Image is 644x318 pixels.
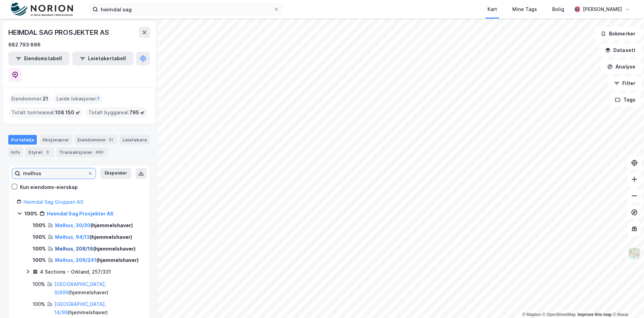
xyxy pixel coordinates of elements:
input: Søk på adresse, matrikkel, gårdeiere, leietakere eller personer [98,4,273,14]
div: 21 [107,136,114,143]
div: ( hjemmelshaver ) [55,221,133,230]
div: HEIMDAL SAG PROSJEKTER AS [8,27,110,38]
div: Eiendommer [75,135,117,145]
button: Datasett [599,43,641,57]
div: 100% [33,256,46,264]
div: [PERSON_NAME] [583,5,622,13]
div: Kart [487,5,497,13]
span: 795 ㎡ [129,108,145,117]
div: 3 [44,149,51,156]
div: ( hjemmelshaver ) [55,256,139,264]
a: OpenStreetMap [543,312,576,317]
div: Styret [25,147,54,157]
button: Leietakertabell [72,52,133,65]
div: ( hjemmelshaver ) [55,233,132,241]
div: Leide lokasjoner : [54,93,103,104]
div: Info [8,147,23,157]
span: 21 [43,95,48,103]
button: Filter [608,76,641,90]
span: 1 [97,95,100,103]
div: 490 [94,149,105,156]
img: Z [628,247,641,260]
div: 100% [33,280,45,288]
div: 982 793 696 [8,41,41,49]
a: Melhus, 208/241 [55,257,96,263]
a: Melhus, 208/16 [55,246,93,252]
button: Eiendomstabell [8,52,69,65]
div: Totalt tomteareal : [9,107,83,118]
div: 100% [33,221,46,230]
a: Heimdal Sag Gruppen AS [23,199,83,205]
a: Mapbox [522,312,541,317]
div: 100% [33,233,46,241]
div: Aksjonærer [40,135,72,145]
div: Transaksjoner [56,147,108,157]
a: Melhus, 30/30 [55,222,90,228]
a: [GEOGRAPHIC_DATA], 14/99 [54,301,106,315]
div: 100% [33,300,45,308]
input: Søk [20,168,87,179]
div: Totalt byggareal : [86,107,148,118]
a: Heimdal Sag Prosjekter AS [47,211,114,216]
div: 100% [33,245,46,253]
a: Melhus, 94/13 [55,234,90,240]
a: [GEOGRAPHIC_DATA], 9/899 [54,281,106,295]
span: 108 150 ㎡ [55,108,80,117]
div: Leietakere [120,135,150,145]
div: Portefølje [8,135,37,145]
div: ( hjemmelshaver ) [55,245,136,253]
div: ( hjemmelshaver ) [54,300,141,317]
button: Analyse [601,60,641,74]
iframe: Chat Widget [610,285,644,318]
div: 4 Sections - Orkland, 257/331 [40,268,111,276]
div: Kun eiendoms-eierskap [20,183,78,191]
img: norion-logo.80e7a08dc31c2e691866.png [11,2,73,17]
div: Mine Tags [512,5,537,13]
a: Improve this map [578,312,612,317]
div: Kontrollprogram for chat [610,285,644,318]
button: Bokmerker [595,27,641,41]
div: Eiendommer : [9,93,51,104]
div: Bolig [552,5,564,13]
div: 100% [24,210,37,218]
div: ( hjemmelshaver ) [54,280,141,297]
button: Tags [609,93,641,107]
button: Ekspander [100,168,131,179]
